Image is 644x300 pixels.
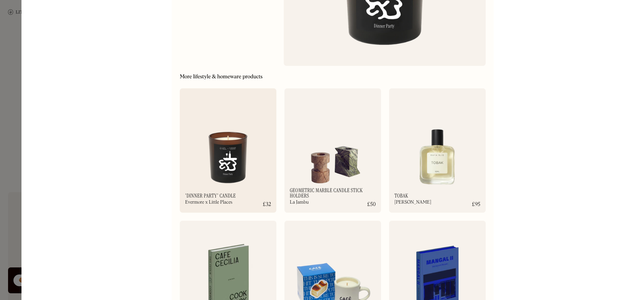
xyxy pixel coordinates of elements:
[284,88,381,193] img: 670cfaead010563baea9d364_La%20Jambu%20-%20Candle%20Stick%20holders.avif
[367,202,376,207] div: £50
[389,88,486,193] img: 66b20dd3d058ac9ccfb9333e_Maya%20Njie%20-%20Tobak.avif
[180,88,276,193] img: 6821a401155898ffc9efaafb_Evermore.png
[472,202,480,207] div: £95
[185,200,232,205] div: Evermore x Little Places
[290,188,367,199] h2: Geometric Marble Candle Stick Holders
[193,74,241,80] h2: Lifestyle & homeware
[243,74,263,80] h2: products
[180,74,192,80] h2: More
[263,202,271,207] div: £32
[394,200,431,205] div: [PERSON_NAME]
[394,193,408,199] h2: Tobak
[290,200,309,205] div: La Jambu
[185,193,236,199] h2: 'Dinner Party' Candle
